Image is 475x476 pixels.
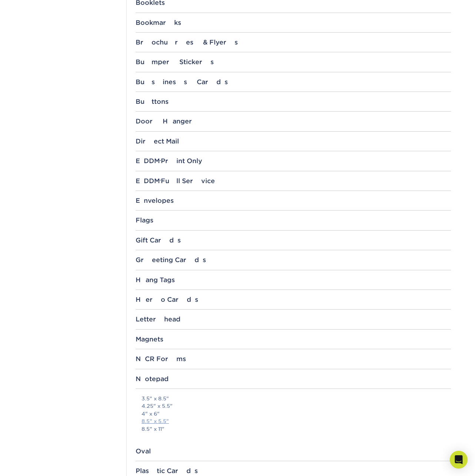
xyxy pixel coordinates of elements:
div: Hang Tags [136,276,451,284]
div: Greeting Cards [136,256,451,264]
a: 3.5" x 8.5" [142,396,169,401]
div: Flags [136,216,451,224]
a: 8.5" x 5.5" [142,418,169,424]
div: EDDM Print Only [136,157,451,165]
div: Plastic Cards [136,467,451,475]
div: NCR Forms [136,355,451,363]
a: 4.25" x 5.5" [142,403,173,409]
div: Oval [136,447,451,455]
div: Open Intercom Messenger [450,451,468,469]
small: ® [160,159,161,163]
div: Direct Mail [136,138,451,145]
div: Brochures & Flyers [136,39,451,46]
div: Buttons [136,98,451,105]
div: Letterhead [136,315,451,323]
div: Bookmarks [136,19,451,26]
div: Notepad [136,375,451,383]
div: Envelopes [136,197,451,204]
div: Gift Cards [136,237,451,244]
div: Bumper Stickers [136,58,451,66]
div: Hero Cards [136,296,451,303]
div: EDDM Full Service [136,177,451,185]
div: Business Cards [136,78,451,86]
div: Door Hanger [136,118,451,125]
a: 4" x 6" [142,411,160,417]
div: Magnets [136,335,451,343]
small: ® [160,179,161,182]
iframe: Google Customer Reviews [414,456,475,476]
a: 8.5" x 11" [142,426,165,432]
